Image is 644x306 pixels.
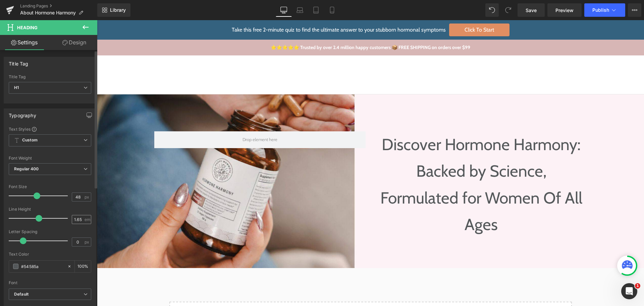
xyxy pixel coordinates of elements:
div: Text Color [9,252,91,257]
div: Line Height [9,207,91,212]
b: H1 [14,85,19,90]
button: More [628,3,641,17]
div: Font Size [9,184,91,189]
div: Font Weight [9,156,91,161]
i: Default [14,292,29,297]
div: Font [9,280,91,285]
a: Tablet [308,3,324,17]
div: Typography [9,109,36,118]
div: % [75,261,91,272]
a: Laptop [292,3,308,17]
b: Regular 400 [14,166,39,171]
div: Text Styles [9,126,91,132]
input: Color [21,263,64,270]
span: Heading [17,25,38,30]
div: Title Tag [9,75,91,79]
button: Redo [501,3,515,17]
a: Desktop [276,3,292,17]
a: Design [50,35,99,50]
span: Publish [592,7,609,13]
span: em [85,217,90,222]
span: px [85,240,90,244]
span: About Hormone Harmony [20,10,76,15]
a: ⭐⭐⭐⭐⭐ Trusted by over 2.4 million happy customers 📦 FREE SHIPPING on orders over $99 [174,24,373,30]
button: Publish [584,3,625,17]
span: Click To Start [352,3,413,16]
span: px [85,195,90,199]
h1: Discover Hormone Harmony: Backed by Science, Formulated for Women Of All Ages [279,111,490,218]
span: Save [526,7,537,14]
a: Preview [547,3,582,17]
span: Library [110,7,126,13]
span: Preview [555,7,574,14]
a: Mobile [324,3,340,17]
div: Title Tag [9,57,29,67]
div: Letter Spacing [9,229,91,234]
a: Landing Pages [20,3,97,9]
a: New Library [97,3,130,17]
span: 1 [635,283,640,289]
b: Custom [22,137,38,143]
button: Undo [485,3,499,17]
iframe: Intercom live chat [621,283,637,299]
